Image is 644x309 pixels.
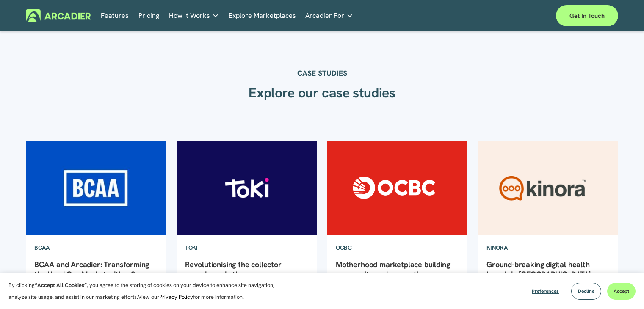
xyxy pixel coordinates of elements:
[571,283,601,300] button: Decline
[305,10,344,22] span: Arcadier For
[26,9,91,22] img: Arcadier
[532,288,559,295] span: Preferences
[297,68,347,78] strong: CASE STUDIES
[327,235,360,260] a: OCBC
[101,9,129,22] a: Features
[34,259,156,289] a: BCAA and Arcadier: Transforming the Used Car Market with a Secure, User-Friendly Marketplace
[26,235,58,260] a: BCAA
[177,235,206,260] a: TOKI
[486,259,591,279] a: Ground-breaking digital health launch in [GEOGRAPHIC_DATA]
[607,283,636,300] button: Accept
[326,141,468,235] img: Motherhood marketplace building community and connection
[138,9,159,22] a: Pricing
[8,279,284,303] p: By clicking , you agree to the storing of cookies on your device to enhance site navigation, anal...
[176,141,317,235] img: Revolutionising the collector experience in the Philippines
[25,141,166,235] img: BCAA and Arcadier: Transforming the Used Car Market with a Secure, User-Friendly Marketplace
[578,288,594,295] span: Decline
[185,259,282,289] a: Revolutionising the collector experience in the [GEOGRAPHIC_DATA]
[169,10,210,22] span: How It Works
[229,9,296,22] a: Explore Marketplaces
[305,9,353,22] a: folder dropdown
[477,141,619,235] img: Ground-breaking digital health launch in Australia
[525,283,565,300] button: Preferences
[478,235,516,260] a: Kinora
[169,9,219,22] a: folder dropdown
[556,5,618,26] a: Get in touch
[336,259,450,279] a: Motherhood marketplace building community and connection
[249,84,395,102] strong: Explore our case studies
[614,288,629,295] span: Accept
[35,281,87,289] strong: “Accept All Cookies”
[159,293,193,301] a: Privacy Policy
